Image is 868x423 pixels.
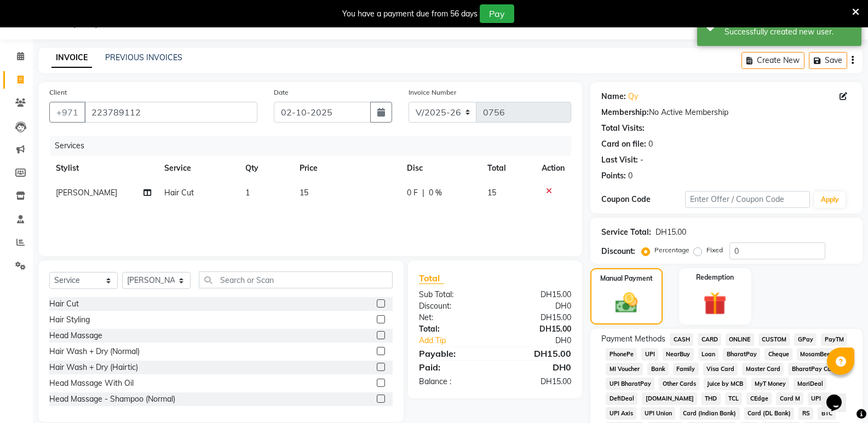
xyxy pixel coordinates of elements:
span: Juice by MCB [704,378,747,390]
button: Save [809,52,847,69]
span: 15 [487,188,496,198]
div: Balance : [411,376,495,387]
button: Apply [814,192,846,208]
span: PayTM [821,333,847,346]
span: Visa Card [703,363,738,375]
span: MyT Money [751,378,790,390]
span: Loan [698,348,719,361]
div: DH15.00 [495,289,579,300]
span: UPI Union [641,407,675,420]
iframe: chat widget [822,379,857,412]
button: Pay [480,4,514,23]
div: Coupon Code [601,194,685,205]
div: DH0 [495,300,579,312]
label: Redemption [696,273,734,282]
th: Price [293,156,400,181]
span: Total [419,273,444,284]
span: Hair Cut [164,188,194,198]
span: RS [798,407,813,420]
img: _gift.svg [696,289,734,318]
span: Cheque [764,348,792,361]
div: Card on file: [601,138,646,150]
a: PREVIOUS INVOICES [105,53,182,62]
span: Card M [776,392,803,405]
span: 0 % [429,187,442,199]
span: THD [702,392,721,405]
div: No Active Membership [601,107,852,118]
div: DH15.00 [495,376,579,387]
input: Search by Name/Mobile/Email/Code [84,102,257,123]
div: You have a payment due from 56 days [342,8,478,20]
div: Points: [601,170,626,182]
label: Manual Payment [600,274,653,283]
div: Hair Wash + Dry (Hairtic) [49,362,138,373]
div: Successfully created new user. [725,26,853,38]
input: Enter Offer / Coupon Code [685,191,810,208]
th: Action [535,156,571,181]
div: Name: [601,91,626,102]
span: Bank [647,363,669,375]
a: INVOICE [51,48,92,68]
a: Add Tip [411,335,509,346]
div: Discount: [411,300,495,312]
label: Percentage [654,245,689,255]
span: UPI [641,348,658,361]
div: Sub Total: [411,289,495,300]
span: CEdge [746,392,772,405]
button: Create New [741,52,804,69]
div: Head Massage With Oil [49,378,134,389]
span: PhonePe [606,348,637,361]
div: Hair Styling [49,314,90,326]
div: DH15.00 [656,227,686,238]
th: Disc [400,156,481,181]
span: Family [673,363,699,375]
span: BTC [818,407,836,420]
span: 1 [245,188,250,198]
span: UPI BharatPay [606,378,654,390]
div: Hair Wash + Dry (Normal) [49,346,140,357]
span: | [422,187,424,199]
span: BharatPay Card [788,363,841,375]
span: [DOMAIN_NAME] [642,392,697,405]
span: UPI Axis [606,407,636,420]
span: 0 F [407,187,418,199]
span: Card (Indian Bank) [680,407,740,420]
span: GPay [794,333,817,346]
div: Paid: [411,361,495,374]
label: Invoice Number [409,88,456,97]
span: UPI M [808,392,831,405]
th: Total [481,156,535,181]
span: 15 [300,188,308,198]
div: Total Visits: [601,123,645,134]
label: Date [274,88,289,97]
div: DH15.00 [495,347,579,360]
th: Service [158,156,239,181]
div: Head Massage - Shampoo (Normal) [49,393,175,405]
span: DefiDeal [606,392,637,405]
div: Service Total: [601,227,651,238]
div: Net: [411,312,495,323]
span: MosamBee [797,348,834,361]
button: +971 [49,102,85,123]
div: DH15.00 [495,323,579,335]
span: CUSTOM [758,333,790,346]
div: Payable: [411,347,495,360]
div: Membership: [601,107,649,118]
label: Client [49,88,67,97]
div: Last Visit: [601,154,638,166]
a: Qy [628,91,638,102]
span: Card (DL Bank) [744,407,795,420]
div: DH15.00 [495,312,579,323]
th: Stylist [49,156,158,181]
span: MI Voucher [606,363,643,375]
th: Qty [239,156,293,181]
div: Head Massage [49,330,102,341]
div: DH0 [495,361,579,374]
div: 0 [648,138,653,150]
div: Discount: [601,246,635,257]
label: Fixed [706,245,723,255]
span: ONLINE [726,333,754,346]
div: 0 [628,170,633,182]
span: NearBuy [663,348,694,361]
span: TCL [725,392,743,405]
